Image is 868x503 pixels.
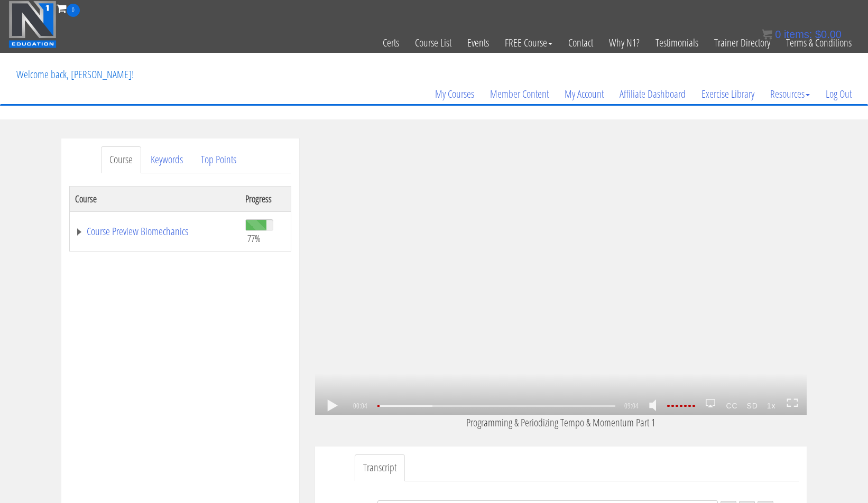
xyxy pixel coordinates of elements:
bdi: 0.00 [815,29,842,40]
a: Play on AirPlay device [706,398,715,414]
span: 09:04 [624,402,639,409]
a: Exercise Library [694,69,762,119]
a: Course [101,146,141,173]
a: Top Points [192,146,245,173]
a: Member Content [482,69,557,119]
a: Affiliate Dashboard [612,69,694,119]
span: 77% [247,232,261,244]
a: Terms & Conditions [778,17,860,69]
a: Course Preview Biomechanics [75,226,235,237]
a: Resources [762,69,818,119]
a: My Courses [427,69,482,119]
a: Testimonials [648,17,706,69]
a: Transcript [355,454,405,481]
a: Keywords [142,146,191,173]
a: Certs [375,17,407,69]
strong: CC [722,397,742,414]
a: Log Out [818,69,860,119]
a: 0 items: $0.00 [762,29,842,40]
img: n1-education [8,1,57,48]
a: FREE Course [497,17,560,69]
a: My Account [557,69,612,119]
p: Programming & Periodizing Tempo & Momentum Part 1 [315,415,807,431]
a: Events [459,17,497,69]
strong: 1x [762,397,780,414]
a: Course List [407,17,459,69]
span: 0 [775,29,781,40]
span: 00:04 [353,402,369,409]
img: icon11.png [762,29,772,40]
span: $ [815,29,821,40]
span: 0 [67,4,80,17]
p: Welcome back, [PERSON_NAME]! [8,53,142,96]
a: 0 [57,1,80,15]
th: Progress [240,186,291,211]
a: Why N1? [601,17,648,69]
th: Course [70,186,240,211]
a: Trainer Directory [706,17,778,69]
strong: SD [742,397,762,414]
span: items: [784,29,812,40]
a: Contact [560,17,601,69]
